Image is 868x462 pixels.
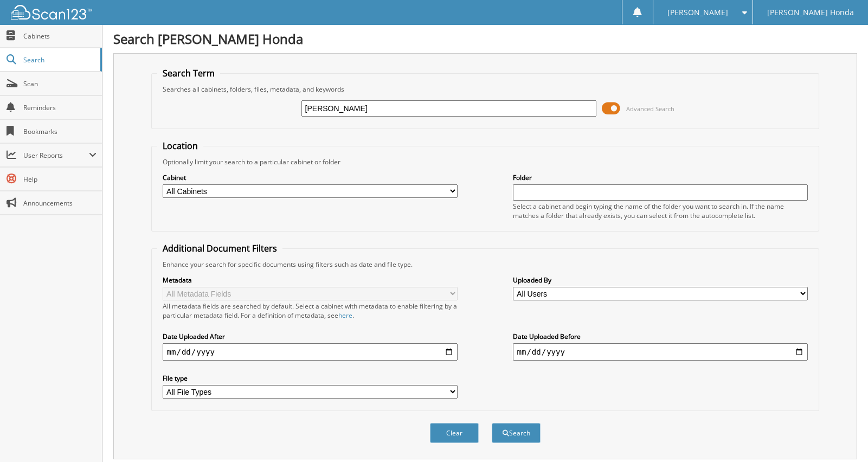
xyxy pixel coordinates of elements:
[163,343,458,361] input: start
[513,173,808,182] label: Folder
[513,202,808,220] div: Select a cabinet and begin typing the name of the folder you want to search in. If the name match...
[23,31,97,41] span: Cabinets
[513,343,808,361] input: end
[157,260,814,269] div: Enhance your search for specific documents using filters such as date and file type.
[23,127,97,136] span: Bookmarks
[492,423,541,443] button: Search
[157,157,814,166] div: Optionally limit your search to a particular cabinet or folder
[11,5,92,20] img: scan123-logo-white.svg
[513,275,808,285] label: Uploaded By
[23,175,97,184] span: Help
[23,198,97,208] span: Announcements
[157,140,203,152] legend: Location
[430,423,479,443] button: Clear
[23,79,97,88] span: Scan
[163,173,458,182] label: Cabinet
[163,374,458,383] label: File type
[767,9,854,16] span: [PERSON_NAME] Honda
[157,85,814,94] div: Searches all cabinets, folders, files, metadata, and keywords
[23,151,89,160] span: User Reports
[163,275,458,285] label: Metadata
[814,410,868,462] iframe: Chat Widget
[163,301,458,320] div: All metadata fields are searched by default. Select a cabinet with metadata to enable filtering b...
[157,242,282,254] legend: Additional Document Filters
[626,105,674,113] span: Advanced Search
[23,103,97,112] span: Reminders
[513,332,808,341] label: Date Uploaded Before
[338,311,352,320] a: here
[163,332,458,341] label: Date Uploaded After
[113,30,857,48] h1: Search [PERSON_NAME] Honda
[157,67,220,79] legend: Search Term
[667,9,728,16] span: [PERSON_NAME]
[23,55,95,65] span: Search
